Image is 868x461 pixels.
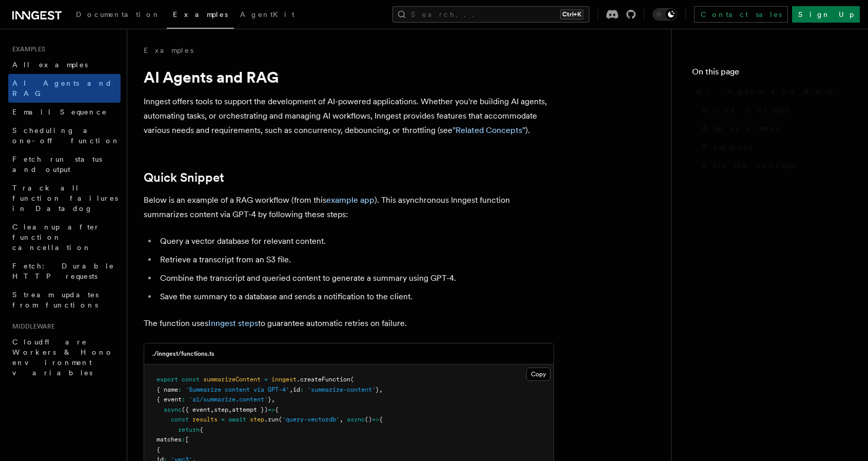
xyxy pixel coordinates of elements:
[144,193,554,222] p: Below is an example of a RAG workflow (from this ). This asynchronous Inngest function summarizes...
[698,156,847,175] a: Related concepts
[792,6,860,23] a: Sign Up
[156,446,160,453] span: {
[192,416,218,423] span: results
[156,436,182,443] span: matches
[392,6,589,23] button: Search...Ctrl+K
[702,123,779,133] span: App examples
[379,416,383,423] span: {
[268,396,271,403] span: }
[12,262,114,280] span: Fetch: Durable HTTP requests
[12,126,120,145] span: Scheduling a one-off function
[12,338,113,377] span: Cloudflare Workers & Hono environment variables
[340,416,343,423] span: ,
[694,6,788,23] a: Contact sales
[12,108,107,116] span: Email Sequence
[347,416,365,423] span: async
[182,406,210,413] span: ({ event
[698,119,847,138] a: App examples
[12,79,112,98] span: AI Agents and RAG
[167,3,234,29] a: Examples
[157,271,554,285] li: Combine the transcript and queried content to generate a summary using GPT-4.
[182,376,200,383] span: const
[200,426,203,433] span: {
[8,55,121,74] a: All examples
[696,86,838,97] span: AI Agents and RAG
[8,257,121,285] a: Fetch: Durable HTTP requests
[8,285,121,314] a: Stream updates from functions
[185,436,189,443] span: [
[379,386,383,393] span: ,
[178,426,200,433] span: return
[8,74,121,103] a: AI Agents and RAG
[289,386,293,393] span: ,
[271,376,297,383] span: inngest
[156,396,182,403] span: { event
[144,316,554,331] p: The function uses to guarantee automatic retries on failure.
[8,322,55,331] span: Middleware
[326,195,374,205] a: example app
[297,376,350,383] span: .createFunction
[702,160,797,170] span: Related concepts
[250,416,264,423] span: step
[240,10,294,18] span: AgentKit
[8,103,121,121] a: Email Sequence
[12,155,102,174] span: Fetch run status and output
[300,386,304,393] span: :
[698,138,847,156] a: Resources
[702,142,752,152] span: Resources
[228,416,246,423] span: await
[12,61,88,69] span: All examples
[157,290,554,304] li: Save the summary to a database and sends a notification to the client.
[214,406,228,413] span: step
[8,333,121,382] a: Cloudflare Workers & Hono environment variables
[702,105,788,115] span: Quick Snippet
[171,416,189,423] span: const
[282,416,340,423] span: 'query-vectordb'
[157,253,554,267] li: Retrieve a transcript from an S3 file.
[144,94,554,138] p: Inngest offers tools to support the development of AI-powered applications. Whether you're buildi...
[189,396,268,403] span: 'ai/summarize.content'
[372,416,379,423] span: =>
[307,386,376,393] span: 'summarize-content'
[221,416,225,423] span: =
[144,170,224,185] a: Quick Snippet
[156,386,178,393] span: { name
[76,10,161,18] span: Documentation
[12,223,100,252] span: Cleanup after function cancellation
[526,368,550,381] button: Copy
[164,406,182,413] span: async
[173,10,228,18] span: Examples
[8,45,45,53] span: Examples
[234,3,301,28] a: AgentKit
[8,179,121,218] a: Track all function failures in Datadog
[293,386,300,393] span: id
[12,291,98,309] span: Stream updates from functions
[12,184,118,213] span: Track all function failures in Datadog
[182,396,185,403] span: :
[178,386,182,393] span: :
[8,218,121,257] a: Cleanup after function cancellation
[264,376,268,383] span: =
[365,416,372,423] span: ()
[275,406,279,413] span: {
[653,8,677,21] button: Toggle dark mode
[692,66,847,82] h4: On this page
[279,416,282,423] span: (
[182,436,185,443] span: :
[452,125,525,135] a: "Related Concepts"
[350,376,354,383] span: (
[376,386,379,393] span: }
[144,45,193,55] a: Examples
[210,406,214,413] span: ,
[698,101,847,119] a: Quick Snippet
[144,68,554,86] h1: AI Agents and RAG
[208,318,258,328] a: Inngest steps
[692,82,847,101] a: AI Agents and RAG
[156,376,178,383] span: export
[152,350,214,358] h3: ./inngest/functions.ts
[185,386,289,393] span: 'Summarize content via GPT-4'
[271,396,275,403] span: ,
[268,406,275,413] span: =>
[8,121,121,150] a: Scheduling a one-off function
[232,406,268,413] span: attempt })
